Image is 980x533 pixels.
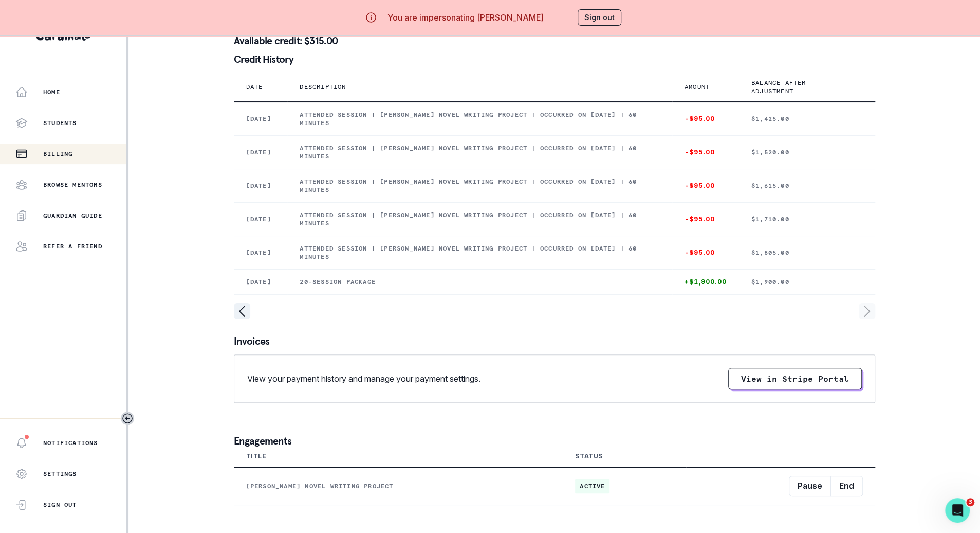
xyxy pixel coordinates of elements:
p: Credit History [234,54,875,64]
p: -$95.00 [685,182,727,190]
p: Refer a friend [43,242,102,251]
p: Attended session | [PERSON_NAME] Novel Writing Project | Occurred on [DATE] | 60 minutes [300,177,659,194]
p: Date [246,83,263,91]
p: $1,805.00 [751,248,863,257]
p: $1,425.00 [751,115,863,123]
p: Attended session | [PERSON_NAME] Novel Writing Project | Occurred on [DATE] | 60 minutes [300,144,659,161]
p: [DATE] [246,115,275,123]
iframe: Intercom live chat [945,498,970,523]
p: $1,710.00 [751,215,863,223]
p: Available credit: $315.00 [234,35,875,46]
p: Invoices [234,336,875,346]
p: Engagements [234,436,875,446]
p: +$1,900.00 [685,278,727,286]
p: -$95.00 [685,148,727,156]
button: View in Stripe Portal [728,368,862,389]
p: -$95.00 [685,215,727,223]
p: -$95.00 [685,115,727,123]
svg: page right [859,303,875,319]
p: $1,900.00 [751,278,863,286]
p: -$95.00 [685,248,727,257]
button: Pause [789,476,831,496]
p: [DATE] [246,148,275,156]
p: Notifications [43,439,98,447]
p: View your payment history and manage your payment settings. [247,372,480,385]
span: 3 [966,498,974,506]
p: Home [43,88,60,96]
p: [DATE] [246,215,275,223]
svg: page left [234,303,250,319]
p: Amount [685,83,710,91]
p: 20-Session Package [300,278,659,286]
p: [PERSON_NAME] Novel Writing Project [246,482,551,490]
p: Attended session | [PERSON_NAME] Novel Writing Project | Occurred on [DATE] | 60 minutes [300,244,659,261]
button: Sign out [578,9,621,26]
p: You are impersonating [PERSON_NAME] [387,11,544,24]
p: Attended session | [PERSON_NAME] Novel Writing Project | Occurred on [DATE] | 60 minutes [300,211,659,227]
div: Status [575,452,603,460]
p: $1,615.00 [751,182,863,190]
p: Attended session | [PERSON_NAME] Novel Writing Project | Occurred on [DATE] | 60 minutes [300,111,659,127]
p: Sign Out [43,501,77,509]
p: Browse Mentors [43,181,102,189]
p: Guardian Guide [43,211,102,220]
p: Billing [43,150,72,158]
p: [DATE] [246,182,275,190]
p: Students [43,119,77,127]
p: [DATE] [246,278,275,286]
div: Title [246,452,267,460]
span: active [575,479,609,493]
p: Description [300,83,346,91]
button: End [830,476,863,496]
p: Balance after adjustment [751,79,850,95]
button: Toggle sidebar [121,412,134,425]
p: Settings [43,470,77,478]
p: $1,520.00 [751,148,863,156]
p: [DATE] [246,248,275,257]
